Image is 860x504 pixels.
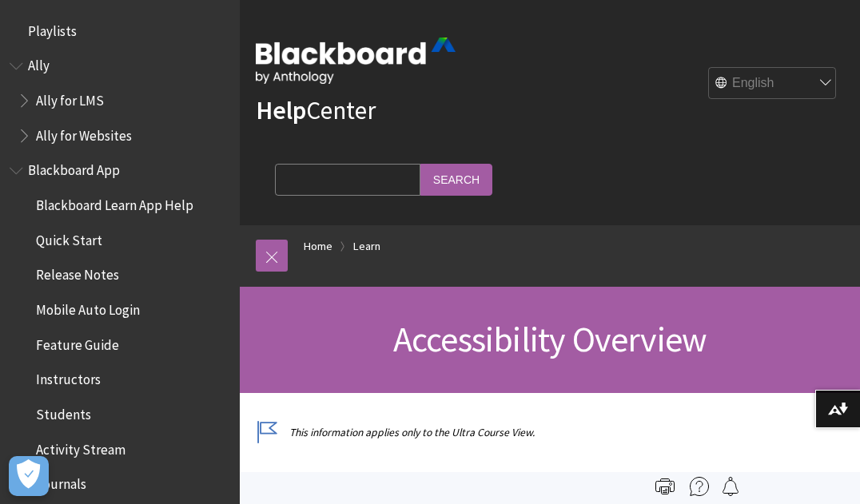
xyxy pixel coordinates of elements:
span: Blackboard Learn App Help [36,192,193,213]
span: Journals [36,471,86,493]
span: Ally for LMS [36,87,104,109]
img: Blackboard by Anthology [256,38,456,84]
span: Students [36,401,91,423]
input: Search [420,164,492,195]
a: Home [304,236,332,256]
span: Playlists [28,18,77,39]
img: Follow this page [721,477,740,496]
strong: Help [256,94,306,126]
span: Mobile Auto Login [36,296,140,318]
span: Release Notes [36,262,119,284]
span: Blackboard App [28,157,120,179]
a: HelpCenter [256,94,376,126]
nav: Book outline for Playlists [10,18,230,45]
span: Ally for Websites [36,122,132,144]
select: Site Language Selector [709,68,837,100]
nav: Book outline for Anthology Ally Help [10,53,230,149]
p: This information applies only to the Ultra Course View. [256,425,844,440]
span: Instructors [36,367,101,388]
span: Ally [28,53,50,74]
span: Accessibility Overview [393,317,707,361]
img: More help [690,477,709,496]
img: Print [655,477,675,496]
span: Activity Stream [36,436,125,458]
span: Quick Start [36,227,102,248]
button: Open Preferences [9,456,49,496]
span: Feature Guide [36,331,119,353]
a: Learn [353,236,380,256]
